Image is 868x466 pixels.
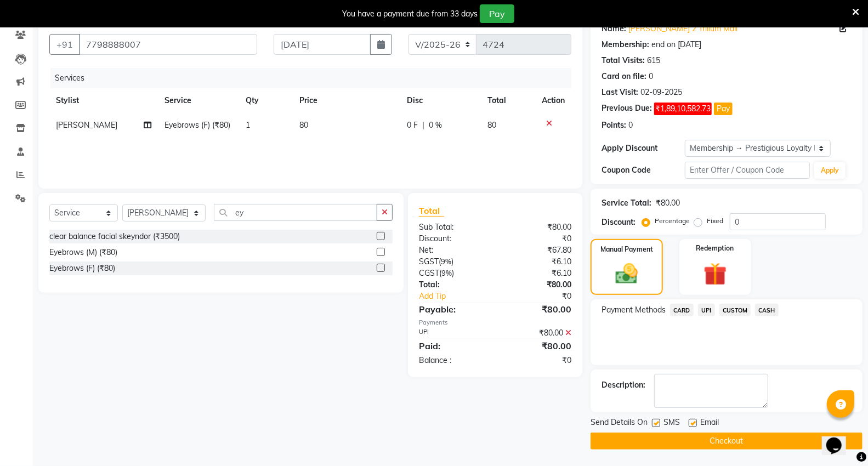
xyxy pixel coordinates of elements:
div: Balance : [411,355,495,366]
iframe: chat widget [822,422,857,455]
label: Manual Payment [600,245,653,254]
a: [PERSON_NAME] 2 Trilium Mall [628,23,737,35]
span: [PERSON_NAME] [56,120,117,130]
div: Coupon Code [602,164,685,176]
input: Search or Scan [214,204,377,221]
div: Card on file: [602,71,646,82]
div: Apply Discount [602,143,685,154]
span: 9% [441,269,452,277]
th: Service [158,88,239,113]
div: ₹80.00 [495,327,580,339]
th: Stylist [49,88,158,113]
span: Email [700,417,719,430]
span: CGST [419,268,439,278]
div: Discount: [602,217,636,228]
div: Sub Total: [411,221,495,233]
div: 615 [647,55,660,66]
div: Eyebrows (M) (₹80) [49,247,117,258]
div: Description: [602,379,645,391]
div: Discount: [411,233,495,245]
button: Pay [714,103,733,115]
span: CUSTOM [719,304,751,316]
span: UPI [698,304,715,316]
div: Membership: [602,39,649,50]
span: Send Details On [591,417,648,430]
th: Qty [239,88,293,113]
div: ₹80.00 [495,221,580,233]
label: Fixed [707,216,723,226]
div: 0 [649,71,653,82]
div: Eyebrows (F) (₹80) [49,263,115,274]
div: end on [DATE] [651,39,701,50]
th: Price [293,88,400,113]
th: Action [535,88,571,113]
span: 0 % [429,120,442,131]
img: _gift.svg [696,260,734,288]
div: clear balance facial skeyndor (₹3500) [49,231,180,242]
span: 1 [246,120,250,130]
div: Services [50,68,580,88]
a: Add Tip [411,291,509,302]
div: Service Total: [602,197,651,209]
div: Points: [602,120,626,131]
div: ₹67.80 [495,245,580,256]
div: ₹6.10 [495,256,580,268]
div: ₹80.00 [656,197,680,209]
div: ₹80.00 [495,279,580,291]
span: SGST [419,257,439,266]
div: Total: [411,279,495,291]
div: 0 [628,120,633,131]
div: Payable: [411,303,495,316]
div: 02-09-2025 [640,87,682,98]
label: Percentage [655,216,690,226]
div: Total Visits: [602,55,645,66]
input: Search by Name/Mobile/Email/Code [79,34,257,55]
button: Pay [480,4,514,23]
div: ₹0 [495,233,580,245]
th: Disc [400,88,481,113]
label: Redemption [696,243,734,253]
div: ₹0 [509,291,580,302]
div: ₹80.00 [495,339,580,353]
span: Eyebrows (F) (₹80) [164,120,230,130]
span: 0 F [407,120,418,131]
span: CARD [670,304,694,316]
span: 80 [487,120,496,130]
div: Previous Due: [602,103,652,115]
div: ₹6.10 [495,268,580,279]
button: +91 [49,34,80,55]
div: ₹80.00 [495,303,580,316]
span: SMS [663,417,680,430]
div: UPI [411,327,495,339]
span: | [422,120,424,131]
span: Payment Methods [602,304,666,316]
div: Name: [602,23,626,35]
span: Total [419,205,444,217]
div: ( ) [411,256,495,268]
span: 9% [441,257,451,266]
div: Payments [419,318,571,327]
span: 80 [299,120,308,130]
div: Net: [411,245,495,256]
span: CASH [755,304,779,316]
div: ( ) [411,268,495,279]
div: You have a payment due from 33 days [342,8,478,20]
th: Total [481,88,535,113]
button: Apply [814,162,846,179]
span: ₹1,89,10,582.73 [654,103,712,115]
div: Paid: [411,339,495,353]
button: Checkout [591,433,863,450]
div: Last Visit: [602,87,638,98]
img: _cash.svg [609,261,645,287]
input: Enter Offer / Coupon Code [685,162,810,179]
div: ₹0 [495,355,580,366]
